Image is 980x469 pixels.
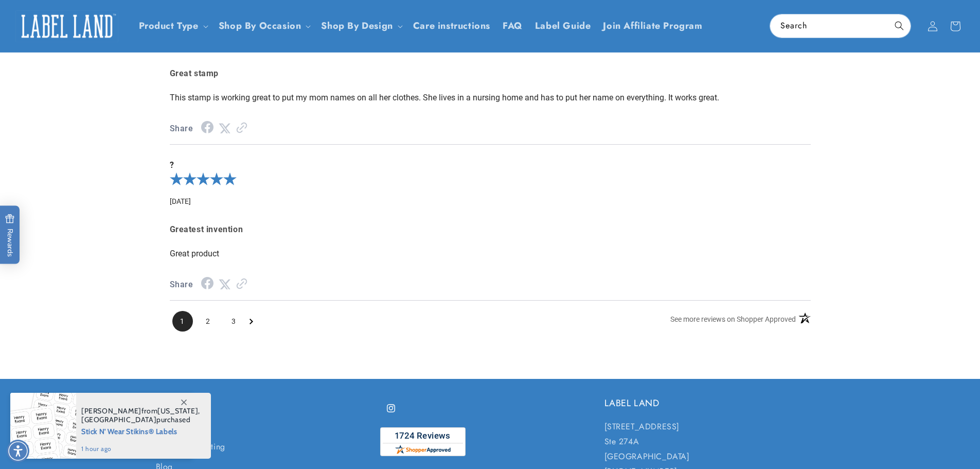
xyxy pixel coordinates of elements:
span: Share [170,121,193,136]
span: Stick N' Wear Stikins® Labels [81,424,200,437]
a: Link to review on the Shopper Approved Certificate. Opens in a new tab [236,280,247,289]
span: See more reviews on Shopper Approved [670,315,796,323]
a: Facebook Share - open in a new tab [201,280,213,289]
a: Join Affiliate Program [597,14,708,38]
span: Rewards [5,214,15,256]
span: [GEOGRAPHIC_DATA] [81,415,156,424]
li: Page 2 [198,311,219,332]
span: FAQ [503,20,523,32]
a: Label Land [12,6,122,46]
a: FAQ [496,14,529,38]
span: ? [170,160,811,170]
span: 1 [172,311,193,332]
p: This stamp is working great to put my mom names on all her clothes. She lives in a nursing home a... [170,92,811,103]
span: [US_STATE] [157,406,198,415]
a: Label Guide [529,14,597,38]
li: Page 3 [224,311,244,332]
span: Label Guide [535,20,591,32]
a: Care instructions [407,14,496,38]
a: Shop By Design [321,19,393,32]
a: See more reviews on Shopper Approved: Opens in a new tab [670,311,796,331]
a: Twitter Share - open in a new tab [219,124,231,133]
h2: LABEL LAND [604,397,825,409]
span: Greatest invention [170,222,811,237]
a: shopperapproved.com [380,427,466,461]
span: 2 [198,311,219,332]
span: Shop By Occasion [219,20,301,32]
summary: Shop By Occasion [212,14,315,38]
span: Great stamp [170,66,811,81]
span: [PERSON_NAME] [81,406,141,415]
summary: Product Type [133,14,212,38]
div: 5.0-star overall rating [170,170,811,191]
a: Product Type [139,19,199,32]
span: 3 [224,311,244,332]
p: Great product [170,248,811,259]
span: from , purchased [81,407,200,424]
a: Twitter Share - open in a new tab [219,280,231,289]
span: Join Affiliate Program [603,20,702,32]
li: Page 1 [172,311,193,332]
img: Label Land [15,10,118,42]
a: Link to review on the Shopper Approved Certificate. Opens in a new tab [236,124,247,133]
span: Care instructions [413,20,490,32]
h2: Quick links [156,397,376,409]
span: Date [170,197,191,205]
summary: Shop By Design [315,14,406,38]
span: Next Page [250,311,253,332]
button: Search [888,14,911,37]
span: Share [170,277,193,292]
span: 1 hour ago [81,444,200,454]
div: Accessibility Menu [7,440,29,462]
a: Facebook Share - open in a new tab [201,124,213,133]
